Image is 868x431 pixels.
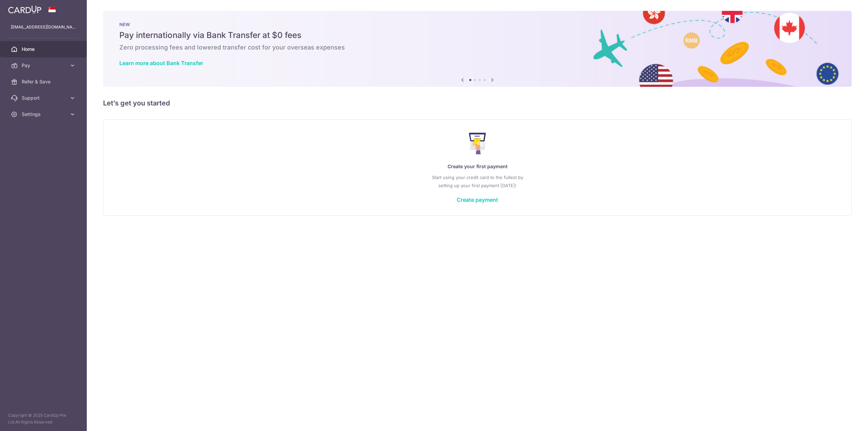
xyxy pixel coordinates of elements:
[22,95,66,101] span: Support
[119,43,835,52] h6: Zero processing fees and lowered transfer cost for your overseas expenses
[119,30,835,41] h5: Pay internationally via Bank Transfer at $0 fees
[22,78,66,85] span: Refer & Save
[119,22,835,27] p: NEW
[103,98,852,109] h5: Let’s get you started
[103,11,852,87] img: Bank transfer banner
[22,46,66,53] span: Home
[457,196,498,203] a: Create payment
[119,60,203,66] a: Learn more about Bank Transfer
[22,62,66,69] span: Pay
[117,162,838,171] p: Create your first payment
[11,24,76,31] p: [EMAIL_ADDRESS][DOMAIN_NAME]
[469,133,486,154] img: Make Payment
[117,173,838,190] p: Start using your credit card to the fullest by setting up your first payment [DATE]!
[8,5,41,14] img: CardUp
[22,111,66,118] span: Settings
